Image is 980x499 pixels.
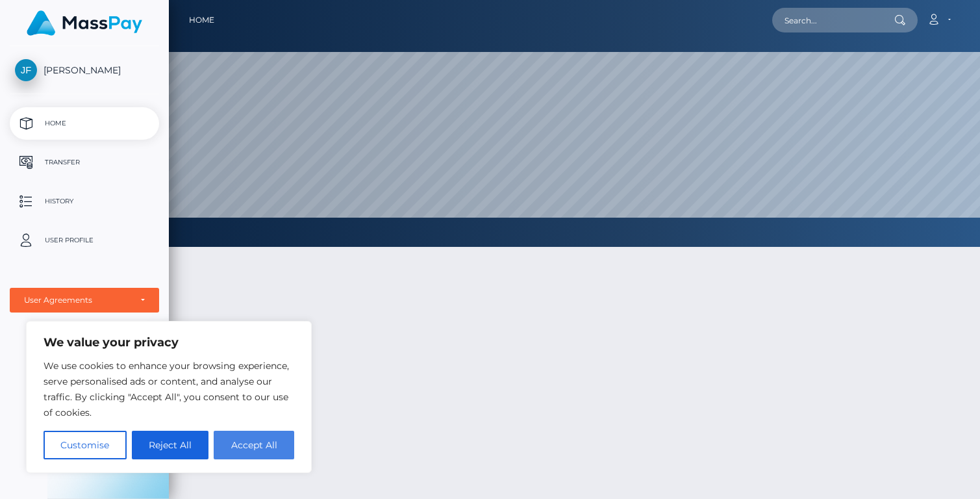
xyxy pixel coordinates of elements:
[15,114,154,133] p: Home
[15,231,154,250] p: User Profile
[24,295,131,305] div: User Agreements
[214,431,294,459] button: Accept All
[26,321,312,473] div: We value your privacy
[10,185,159,218] a: History
[132,431,209,459] button: Reject All
[10,107,159,140] a: Home
[15,153,154,172] p: Transfer
[10,288,159,313] button: User Agreements
[10,146,159,179] a: Transfer
[772,8,894,32] input: Search...
[44,431,127,459] button: Customise
[44,358,294,420] p: We use cookies to enhance your browsing experience, serve personalised ads or content, and analys...
[10,224,159,257] a: User Profile
[189,6,214,34] a: Home
[10,64,159,76] span: [PERSON_NAME]
[27,10,142,36] img: MassPay
[44,335,294,350] p: We value your privacy
[15,192,154,211] p: History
